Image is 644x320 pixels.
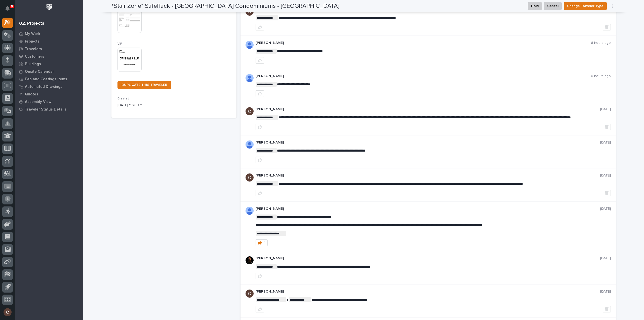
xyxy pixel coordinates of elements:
[15,105,83,113] a: Traveler Status Details
[544,2,562,10] button: Cancel
[256,273,264,279] button: like this post
[15,83,83,90] a: Automated Drawings
[25,32,40,36] p: My Work
[25,62,41,66] p: Buildings
[246,140,254,149] img: AD_cMMROVhewrCPqdu1DyWElRfTPtaMDIZb0Cz2p22wkP4SfGmFYCmSpR4ubGkS2JiFWMw9FE42fAOOw7Djl2MNBNTCFnhXYx...
[25,85,62,89] p: Automated Drawings
[15,98,83,105] a: Assembly View
[246,207,254,215] img: AOh14GhWdCmNGdrYYOPqe-VVv6zVZj5eQYWy4aoH1XOH=s96-c
[256,90,264,97] button: like this post
[111,3,339,10] h2: *Stair Zone* SafeRack - [GEOGRAPHIC_DATA] Condominiums - [GEOGRAPHIC_DATA]
[567,3,603,9] span: Change Traveler Type
[25,54,44,59] p: Customers
[256,24,264,30] button: like this post
[15,30,83,38] a: My Work
[256,124,264,130] button: like this post
[15,60,83,68] a: Buildings
[264,241,265,244] div: 1
[256,74,591,78] p: [PERSON_NAME]
[15,38,83,45] a: Projects
[15,45,83,53] a: Travelers
[603,306,611,312] button: Delete post
[600,107,611,112] p: [DATE]
[246,107,254,115] img: AGNmyxaji213nCK4JzPdPN3H3CMBhXDSA2tJ_sy3UIa5=s96-c
[246,41,254,49] img: AD_cMMROVhewrCPqdu1DyWElRfTPtaMDIZb0Cz2p22wkP4SfGmFYCmSpR4ubGkS2JiFWMw9FE42fAOOw7Djl2MNBNTCFnhXYx...
[2,3,13,14] button: Notifications
[117,42,122,45] span: VIP
[25,100,51,104] p: Assembly View
[117,97,129,100] span: Created
[25,92,38,97] p: Quotes
[6,6,13,14] div: Notifications5
[256,239,268,246] button: 1
[117,81,171,89] a: DUPLICATE THIS TRAVELER
[25,39,39,44] p: Projects
[122,83,167,87] span: DUPLICATE THIS TRAVELER
[15,68,83,75] a: Onsite Calendar
[600,140,611,145] p: [DATE]
[528,2,542,10] button: Hold
[256,190,264,196] button: like this post
[15,53,83,60] a: Customers
[256,107,600,112] p: [PERSON_NAME]
[25,47,42,51] p: Travelers
[11,5,13,8] p: 5
[256,207,600,211] p: [PERSON_NAME]
[256,41,591,45] p: [PERSON_NAME]
[603,24,611,30] button: Delete post
[591,74,611,78] p: 6 hours ago
[246,173,254,182] img: AGNmyxaji213nCK4JzPdPN3H3CMBhXDSA2tJ_sy3UIa5=s96-c
[256,306,264,312] button: like this post
[256,157,264,163] button: like this post
[19,21,44,26] div: 02. Projects
[45,3,54,12] img: Workspace Logo
[246,256,254,264] img: zmKUmRVDQjmBLfnAs97p
[25,77,67,82] p: Fab and Coatings Items
[564,2,607,10] button: Change Traveler Type
[15,90,83,98] a: Quotes
[531,3,539,9] span: Hold
[25,69,54,74] p: Onsite Calendar
[256,140,600,145] p: [PERSON_NAME]
[246,290,254,298] img: AGNmyxaji213nCK4JzPdPN3H3CMBhXDSA2tJ_sy3UIa5=s96-c
[256,173,600,178] p: [PERSON_NAME]
[600,173,611,178] p: [DATE]
[15,75,83,83] a: Fab and Coatings Items
[603,124,611,130] button: Delete post
[256,256,600,261] p: [PERSON_NAME]
[25,107,66,112] p: Traveler Status Details
[591,41,611,45] p: 6 hours ago
[600,207,611,211] p: [DATE]
[256,57,264,64] button: like this post
[600,256,611,261] p: [DATE]
[117,103,230,108] p: [DATE] 11:20 am
[2,307,13,317] button: users-avatar
[246,74,254,82] img: AD_cMMROVhewrCPqdu1DyWElRfTPtaMDIZb0Cz2p22wkP4SfGmFYCmSpR4ubGkS2JiFWMw9FE42fAOOw7Djl2MNBNTCFnhXYx...
[603,190,611,196] button: Delete post
[256,290,600,294] p: [PERSON_NAME]
[547,3,558,9] span: Cancel
[600,290,611,294] p: [DATE]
